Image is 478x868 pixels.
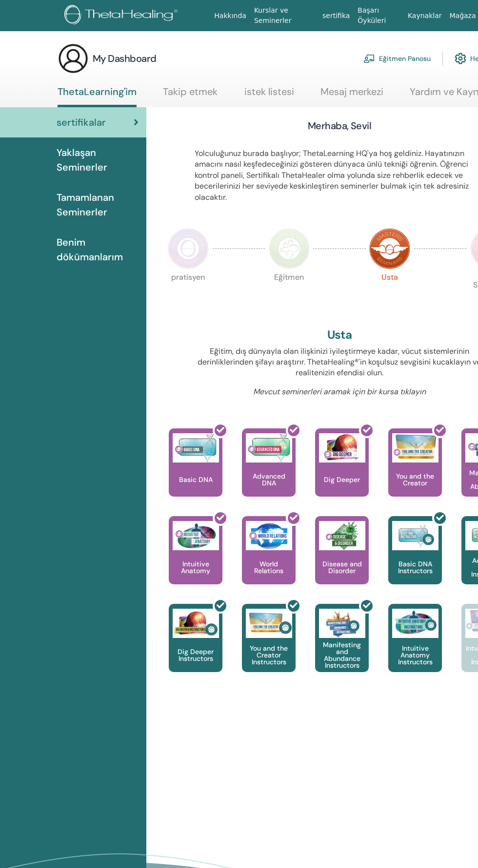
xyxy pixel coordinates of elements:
[269,273,310,314] p: Eğitmen
[242,604,296,692] a: You and the Creator Instructors You and the Creator Instructors
[319,433,365,463] img: Dig Deeper
[354,1,404,30] a: Başarı Öyküleri
[315,641,369,669] p: Manifesting and Abundance Instructors
[319,609,365,638] img: Manifesting and Abundance Instructors
[388,516,442,604] a: Basic DNA Instructors Basic DNA Instructors
[168,228,209,269] img: Practitioner
[392,521,438,550] img: Basic DNA Instructors
[455,50,466,67] img: cog.svg
[388,473,442,486] p: You and the Creator
[169,648,222,662] p: Dig Deeper Instructors
[363,48,431,69] a: Eğitmen Panosu
[315,560,369,574] p: Disease and Disorder
[369,273,410,314] p: Usta
[244,86,294,105] a: istek listesi
[315,428,369,516] a: Dig Deeper Dig Deeper
[93,52,157,65] h3: My Dashboard
[242,645,296,665] p: You and the Creator Instructors
[308,119,372,133] h3: Merhaba, Sevil
[388,560,442,574] p: Basic DNA Instructors
[363,54,375,63] img: chalkboard-teacher.svg
[242,516,296,604] a: World Relations World Relations
[169,560,222,574] p: Intuitive Anatomy
[242,428,296,516] a: Advanced DNA Advanced DNA
[57,190,139,219] span: Tamamlanan Seminerler
[250,1,319,30] a: Kurslar ve Seminerler
[168,273,209,314] p: pratisyen
[327,328,352,342] h2: Usta
[163,86,218,105] a: Takip etmek
[64,5,181,27] img: logo.png
[57,235,139,264] span: Benim dökümanlarım
[315,604,369,692] a: Manifesting and Abundance Instructors Manifesting and Abundance Instructors
[388,604,442,692] a: Intuitive Anatomy Instructors Intuitive Anatomy Instructors
[210,7,250,25] a: Hakkında
[173,609,219,638] img: Dig Deeper Instructors
[315,516,369,604] a: Disease and Disorder Disease and Disorder
[57,115,106,130] span: sertifikalar
[369,228,410,269] img: Master
[404,7,446,25] a: Kaynaklar
[57,145,139,174] span: Yaklaşan Seminerler
[169,516,222,604] a: Intuitive Anatomy Intuitive Anatomy
[392,609,438,638] img: Intuitive Anatomy Instructors
[246,609,292,638] img: You and the Creator Instructors
[58,43,89,74] img: generic-user-icon.jpg
[246,521,292,550] img: World Relations
[392,433,438,460] img: You and the Creator
[319,7,354,25] a: sertifika
[388,645,442,665] p: Intuitive Anatomy Instructors
[58,86,137,107] a: ThetaLearning'im
[173,521,219,550] img: Intuitive Anatomy
[388,428,442,516] a: You and the Creator You and the Creator
[242,560,296,574] p: World Relations
[169,604,222,692] a: Dig Deeper Instructors Dig Deeper Instructors
[319,521,365,550] img: Disease and Disorder
[242,473,296,486] p: Advanced DNA
[269,228,310,269] img: Instructor
[246,433,292,463] img: Advanced DNA
[173,433,219,463] img: Basic DNA
[169,428,222,516] a: Basic DNA Basic DNA
[320,86,383,105] a: Mesaj merkezi
[320,476,364,483] p: Dig Deeper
